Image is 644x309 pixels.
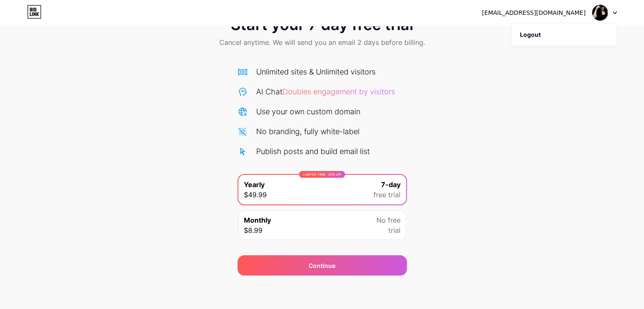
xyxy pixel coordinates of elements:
[256,86,395,97] div: AI Chat
[231,16,413,33] span: Start your 7 day free trial
[376,215,401,225] span: No free
[482,8,586,17] div: [EMAIL_ADDRESS][DOMAIN_NAME]
[373,190,401,200] span: free trial
[256,126,359,137] div: No branding, fully white-label
[388,225,401,235] span: trial
[256,146,370,157] div: Publish posts and build email list
[244,215,271,225] span: Monthly
[244,179,265,190] span: Yearly
[256,66,376,77] div: Unlimited sites & Unlimited visitors
[282,87,395,96] span: Doubles engagement by visitors
[309,261,335,270] div: Continue
[256,106,360,117] div: Use your own custom domain
[299,171,345,178] div: LIMITED TIME : 50% off
[244,225,263,235] span: $8.99
[219,37,425,47] span: Cancel anytime. We will send you an email 2 days before billing.
[511,23,616,46] li: Logout
[381,179,401,190] span: 7-day
[244,190,267,200] span: $49.99
[592,5,608,21] img: sacerddotisa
